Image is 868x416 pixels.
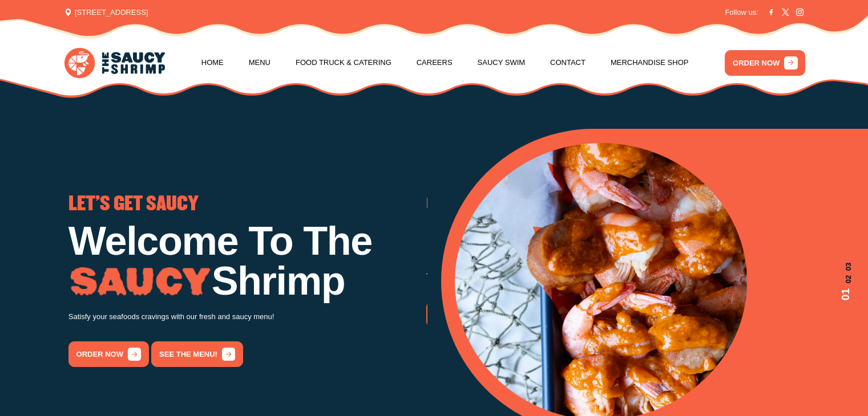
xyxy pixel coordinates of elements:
a: Contact [550,41,586,84]
div: 1 / 3 [68,195,426,367]
a: ORDER NOW [725,50,805,76]
a: Saucy Swim [478,41,526,84]
a: Menu [249,41,271,84]
span: Follow us: [725,7,758,18]
p: Satisfy your seafoods cravings with our fresh and saucy menu! [68,311,426,324]
a: order now [426,301,507,327]
img: Image [68,267,212,297]
h1: Welcome To The Shrimp [68,221,426,301]
div: 2 / 3 [426,195,784,327]
a: Merchandise Shop [611,41,689,84]
span: GO THE WHOLE NINE YARDS [426,195,633,214]
span: [STREET_ADDRESS] [64,7,148,18]
span: 01 [838,288,854,300]
p: Try our famous Whole Nine Yards sauce! The recipe is our secret! [426,270,784,283]
a: Home [201,41,224,84]
a: order now [68,341,149,367]
img: logo [64,48,165,78]
a: Careers [417,41,453,84]
a: See the menu! [151,341,243,367]
span: 03 [838,263,854,271]
a: Food Truck & Catering [296,41,391,84]
h1: Low Country Boil [426,221,784,261]
span: 02 [838,275,854,283]
span: LET'S GET SAUCY [68,195,199,214]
